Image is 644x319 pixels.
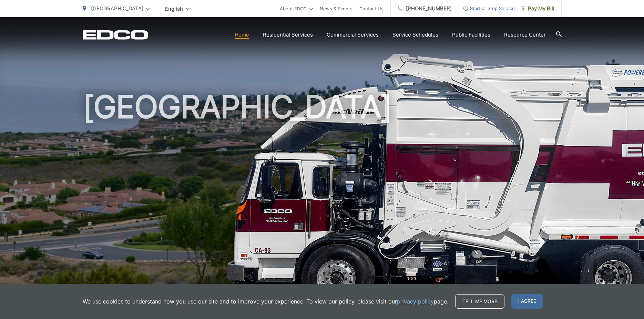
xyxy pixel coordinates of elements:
a: Resource Center [504,31,546,39]
h1: [GEOGRAPHIC_DATA] [83,90,562,308]
a: Service Schedules [392,31,438,39]
a: About EDCO [280,4,313,13]
a: News & Events [320,4,352,13]
p: We use cookies to understand how you use our site and to improve your experience. To view our pol... [83,297,448,306]
span: [GEOGRAPHIC_DATA] [91,5,143,12]
a: EDCD logo. Return to the homepage. [83,30,148,40]
span: Pay My Bill [522,4,554,13]
a: Tell me more [455,294,504,309]
a: Residential Services [263,31,313,39]
a: Contact Us [359,4,384,13]
a: Home [235,31,249,39]
span: I agree [511,294,543,309]
span: English [160,3,195,15]
a: Public Facilities [452,31,490,39]
a: Commercial Services [327,31,379,39]
a: privacy policy [397,297,434,306]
